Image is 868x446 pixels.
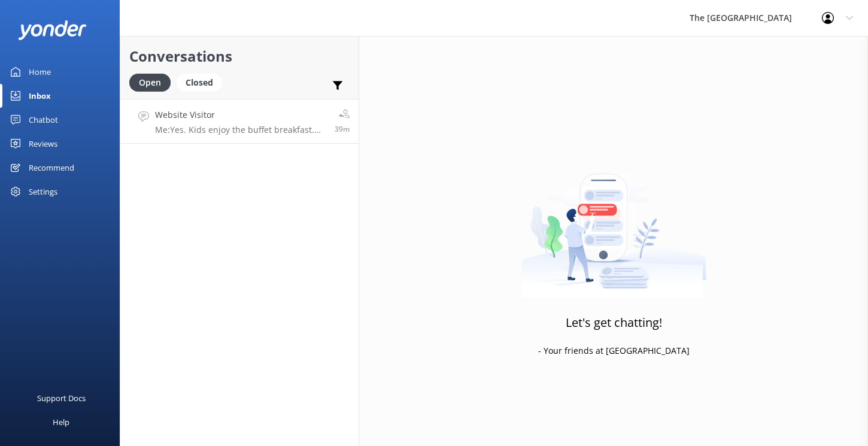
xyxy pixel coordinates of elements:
[177,74,222,92] div: Closed
[29,180,57,204] div: Settings
[538,344,690,357] p: - Your friends at [GEOGRAPHIC_DATA]
[155,108,326,122] h4: Website Visitor
[129,74,171,92] div: Open
[177,75,228,89] a: Closed
[29,60,51,84] div: Home
[129,45,350,68] h2: Conversations
[335,124,350,134] span: Sep 03 2025 11:20pm (UTC -10:00) Pacific/Honolulu
[29,108,58,132] div: Chatbot
[18,20,87,40] img: yonder-white-logo.png
[129,75,177,89] a: Open
[29,132,57,156] div: Reviews
[29,84,51,108] div: Inbox
[53,410,69,434] div: Help
[29,156,74,180] div: Recommend
[37,386,86,410] div: Support Docs
[521,148,706,298] img: artwork of a man stealing a conversation from at giant smartphone
[155,125,326,135] p: Me: Yes. Kids enjoy the buffet breakfast. For lunch (11am-5pm) and dinner (6-9pm), kids enjoy 1 f...
[566,313,662,332] h3: Let's get chatting!
[120,99,359,144] a: Website VisitorMe:Yes. Kids enjoy the buffet breakfast. For lunch (11am-5pm) and dinner (6-9pm), ...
